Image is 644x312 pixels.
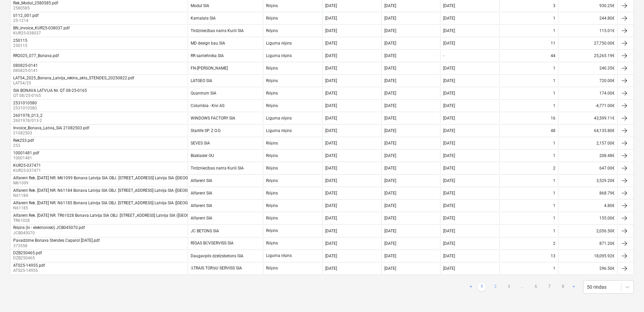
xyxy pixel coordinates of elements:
div: 3,529.20€ [558,175,617,186]
a: Previous page [467,283,475,291]
div: [DATE] [384,91,396,96]
p: 373558 [13,243,101,249]
div: [DATE] [384,254,396,258]
div: 1 [553,66,555,71]
div: 2,157.00€ [558,138,617,149]
p: N61185 [13,205,225,211]
div: [DATE] [325,53,337,58]
div: Columbia - Kivi AS [191,103,224,108]
div: Tirdzniecības nams Kurši SIA [191,166,244,171]
div: 1 [553,78,555,83]
div: [DATE] [443,128,455,133]
div: [DATE] [443,266,455,271]
div: [DATE] [325,16,337,21]
div: [DATE] [443,16,455,21]
a: Page 1 is your current page [478,283,486,291]
div: Līguma rēķins [266,116,292,121]
div: Rek253.pdf [13,138,34,143]
div: Līguma rēķins [266,253,292,258]
div: 1 [553,216,555,220]
div: [DATE] [443,3,455,8]
div: [DATE] [443,153,455,158]
div: [DATE] [443,141,455,146]
div: 208.48€ [558,150,617,161]
p: 250115 [13,43,29,49]
a: Page 7 [545,283,553,291]
div: [DATE] [443,254,455,258]
div: 155.00€ [558,213,617,224]
div: -4,771.00€ [558,100,617,111]
div: 1 [553,103,555,108]
div: 930.25€ [558,0,617,11]
div: [DATE] [384,41,396,46]
div: Rēķins (lv - elektroniski) JCB045070.pdf [13,225,85,230]
div: 1 [553,153,555,158]
div: Daugavpils dzelzsbetons SIA [191,254,243,258]
a: Page 3 [505,283,513,291]
div: JC BETONS SIA [191,229,219,233]
div: [DATE] [443,28,455,33]
div: [DATE] [384,191,396,196]
div: 16 [551,116,555,121]
div: 080825-0141 [13,63,38,68]
div: 1 [553,91,555,96]
div: 2531010580 [13,101,37,105]
p: N61184 [13,193,225,199]
div: [DATE] [384,66,396,71]
div: Līguma rēķins [266,53,292,58]
div: [DATE] [384,78,396,83]
div: [DATE] [443,78,455,83]
div: [DATE] [384,241,396,246]
div: FN-[PERSON_NAME] [191,66,228,71]
div: Alfarent Rek. [DATE] NR. N61185 Bonava Latvija SIA OBJ. [STREET_ADDRESS] Latvija SIA ([GEOGRAPHIC... [13,201,223,205]
div: [DATE] [384,216,396,220]
div: Starlife SP. Z O.O. [191,128,221,133]
div: [DATE] [325,78,337,83]
div: ATS25-14955.pdf [13,263,45,268]
div: [DATE] [325,103,337,108]
div: SEVES SIA [191,141,210,146]
div: Rek_Modul_2580585.pdf [13,1,58,5]
div: [DATE] [443,216,455,220]
div: RR santehnika SIA [191,53,224,58]
div: [DATE] [384,103,396,108]
div: [DATE] [325,178,337,183]
div: [DATE] [384,153,396,158]
div: [DATE] [384,141,396,146]
div: 2,056.50€ [558,225,617,236]
div: [DATE] [325,3,337,8]
div: RĪGAS BŪVSERVISS SIA [191,241,234,246]
div: Rēķins [266,266,278,271]
div: Rēķins [266,228,278,233]
div: [DATE] [325,254,337,258]
a: Page 2 [491,283,499,291]
div: Alfarent Rek. [DATE] NR. M61099 Bonava Latvija SIA OBJ. [STREET_ADDRESS] Latvija SIA ([GEOGRAPHIC... [13,176,224,180]
div: Rēķins [266,216,278,221]
p: TR61028 [13,218,226,224]
div: [DATE] [384,53,396,58]
div: 244.80€ [558,13,617,24]
p: LAT54/25 [13,80,136,86]
div: Blaklader OU [191,153,214,158]
a: Page 6 [532,283,540,291]
div: [DATE] [384,28,396,33]
div: 868.79€ [558,188,617,199]
div: 3 [553,3,555,8]
div: 43,599.11€ [558,113,617,124]
div: [DATE] [325,116,337,121]
p: ATS25-14955 [13,268,46,274]
div: Alfarent SIA [191,191,212,196]
p: 21082503 [13,130,91,136]
div: [DATE] [443,166,455,171]
div: Līguma rēķins [266,128,292,133]
div: BN_invoice_KUR25-038037.pdf [13,26,70,30]
div: [DATE] [325,229,337,233]
div: [DATE] [384,166,396,171]
div: [DATE] [443,191,455,196]
div: DZB250465.pdf [13,251,42,255]
div: 2 [553,166,555,171]
p: 2531010580 [13,105,38,111]
p: KUR25-038037 [13,30,71,36]
div: [DATE] [325,191,337,196]
span: ... [518,283,526,291]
